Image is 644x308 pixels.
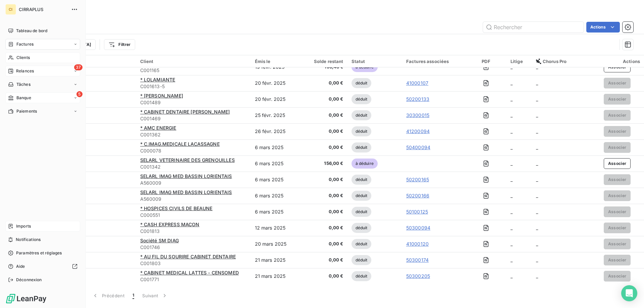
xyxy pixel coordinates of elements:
[406,273,430,280] a: 50300205
[536,273,538,279] span: _
[352,59,398,64] div: Statut
[604,142,631,153] button: Associer
[251,123,301,139] td: 26 févr. 2025
[251,156,301,172] td: 6 mars 2025
[140,125,176,131] span: * AMC ENERGIE
[16,28,47,34] span: Tableau de bord
[352,159,378,169] span: à déduire
[406,112,429,119] a: 30300015
[511,209,513,214] span: _
[536,193,538,198] span: _
[604,206,631,217] button: Associer
[140,205,213,211] span: * HOSPICES CIVILS DE BEAUNE
[76,91,83,97] span: 5
[352,126,372,136] span: déduit
[5,248,80,258] a: Paramètres et réglages
[140,164,247,170] span: C001342
[511,59,528,64] div: Litige
[16,277,42,283] span: Déconnexion
[251,204,301,220] td: 6 mars 2025
[132,292,134,299] span: 1
[406,80,428,86] a: 41000107
[251,139,301,156] td: 6 mars 2025
[140,93,183,99] span: * [PERSON_NAME]
[406,96,429,103] a: 50200133
[604,94,631,105] button: Associer
[305,273,343,280] span: 0,00 €
[604,158,631,169] button: Associer
[604,78,631,88] button: Associer
[251,252,301,268] td: 21 mars 2025
[406,225,430,231] a: 50300094
[16,81,31,87] span: Tâches
[138,289,172,303] button: Suivant
[511,144,513,150] span: _
[140,67,247,74] span: C001165
[305,96,343,103] span: 0,00 €
[536,80,538,86] span: _
[511,257,513,263] span: _
[511,161,513,166] span: _
[511,80,513,86] span: _
[5,52,80,63] a: Clients
[352,207,372,217] span: déduit
[16,41,34,47] span: Factures
[16,250,62,256] span: Paramètres et réglages
[140,260,247,267] span: C001803
[604,239,631,249] button: Associer
[604,190,631,201] button: Associer
[536,257,538,263] span: _
[406,257,429,263] a: 50300174
[470,59,502,64] div: PDF
[140,270,239,275] span: * CABINET MEDICAL LATTES - CENSOMED
[305,192,343,199] span: 0,00 €
[352,271,372,281] span: déduit
[140,238,179,243] span: Société SM DIAG
[305,160,343,167] span: 156,00 €
[406,241,429,247] a: 41000120
[140,244,247,251] span: C001746
[251,268,301,284] td: 21 mars 2025
[621,285,637,301] div: Open Intercom Messenger
[104,39,135,50] button: Filtrer
[586,22,620,33] button: Actions
[536,209,538,214] span: _
[406,176,429,183] a: 50200165
[604,126,631,137] button: Associer
[5,221,80,232] a: Imports
[305,80,343,86] span: 0,00 €
[16,95,31,101] span: Banque
[511,273,513,279] span: _
[5,261,80,272] a: Aide
[406,59,462,64] div: Factures associées
[604,174,631,185] button: Associer
[536,225,538,231] span: _
[511,193,513,198] span: _
[16,108,37,114] span: Paiements
[536,161,538,166] span: _
[511,128,513,134] span: _
[5,93,80,103] a: 5Banque
[251,188,301,204] td: 6 mars 2025
[140,115,247,122] span: C001469
[140,222,200,227] span: * CASH EXPRESS MACON
[305,59,343,64] div: Solde restant
[16,263,25,269] span: Aide
[251,172,301,188] td: 6 mars 2025
[406,144,430,151] a: 50400094
[140,254,236,259] span: * AU FIL DU SOURIRE CABINET DENTAIRE
[352,191,372,201] span: déduit
[251,91,301,107] td: 20 févr. 2025
[16,55,30,61] span: Clients
[406,192,429,199] a: 50200166
[352,255,372,265] span: déduit
[5,79,80,90] a: Tâches
[140,147,247,154] span: C000078
[16,68,34,74] span: Relances
[251,220,301,236] td: 12 mars 2025
[305,112,343,119] span: 0,00 €
[305,176,343,183] span: 0,00 €
[604,110,631,121] button: Associer
[128,289,138,303] button: 1
[305,208,343,215] span: 0,00 €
